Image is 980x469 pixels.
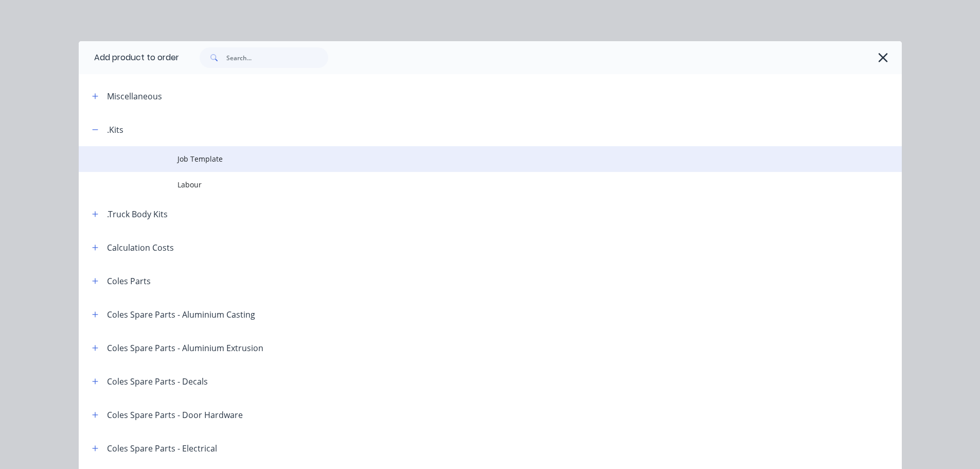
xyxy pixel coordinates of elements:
[107,124,123,136] div: .Kits
[107,342,263,354] div: Coles Spare Parts - Aluminium Extrusion
[107,241,174,254] div: Calculation Costs
[107,375,208,388] div: Coles Spare Parts - Decals
[107,90,162,102] div: Miscellaneous
[107,409,243,421] div: Coles Spare Parts - Door Hardware
[79,41,179,74] div: Add product to order
[107,208,168,220] div: .Truck Body Kits
[107,442,217,455] div: Coles Spare Parts - Electrical
[177,153,757,164] span: Job Template
[177,179,757,190] span: Labour
[226,47,328,68] input: Search...
[107,308,255,321] div: Coles Spare Parts - Aluminium Casting
[107,275,151,287] div: Coles Parts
